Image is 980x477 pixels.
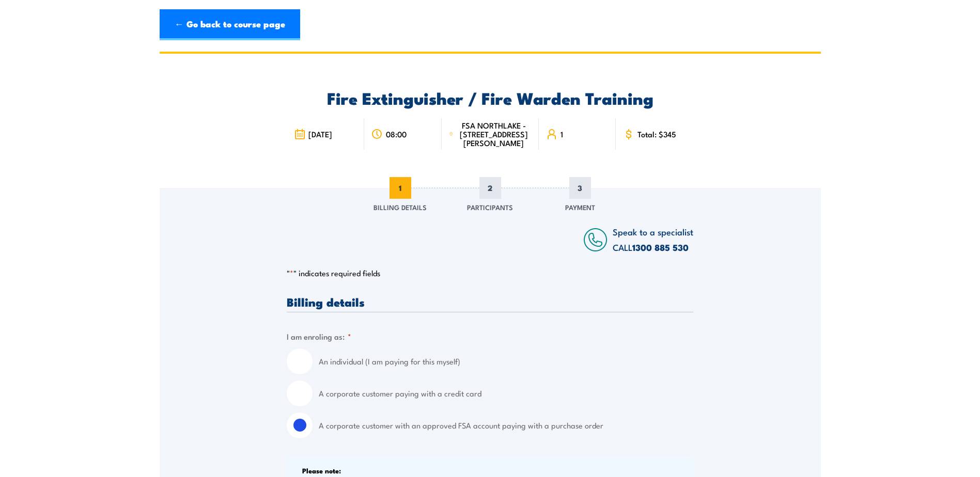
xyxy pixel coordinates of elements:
label: A corporate customer with an approved FSA account paying with a purchase order [319,412,693,438]
span: Billing Details [374,202,427,212]
h3: Billing details [287,296,693,308]
span: Payment [565,202,595,212]
span: 1 [390,177,411,199]
h2: Fire Extinguisher / Fire Warden Training [287,90,693,105]
p: " " indicates required fields [287,268,693,278]
span: Participants [467,202,513,212]
span: 3 [569,177,591,199]
span: 1 [561,130,563,138]
span: Speak to a specialist CALL [613,225,693,253]
a: ← Go back to course page [160,9,300,40]
span: Total: $345 [637,130,676,138]
legend: I am enroling as: [287,330,351,342]
b: Please note: [302,465,341,475]
span: [DATE] [308,130,332,138]
label: An individual (I am paying for this myself) [319,348,693,374]
a: 1300 885 530 [632,241,689,254]
span: 08:00 [386,130,407,138]
span: FSA NORTHLAKE - [STREET_ADDRESS][PERSON_NAME] [456,121,532,147]
label: A corporate customer paying with a credit card [319,380,693,406]
span: 2 [479,177,501,199]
